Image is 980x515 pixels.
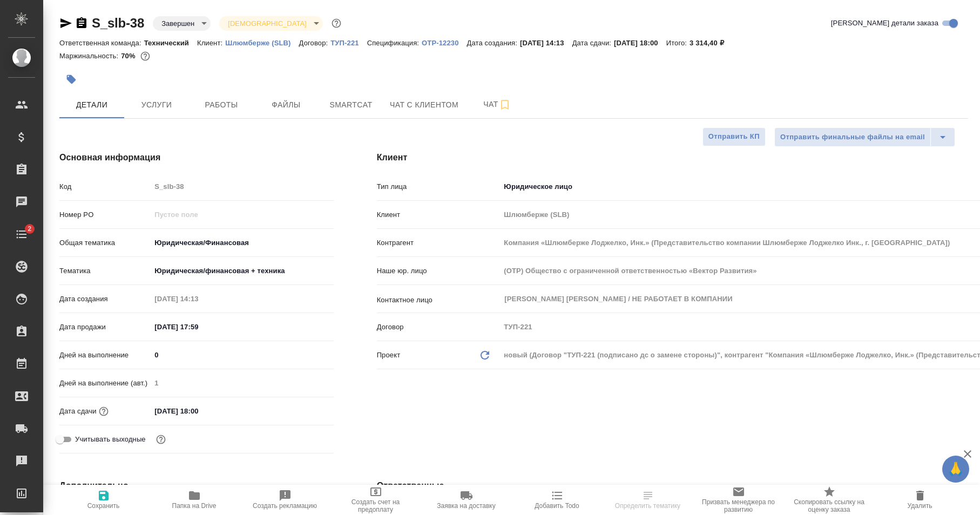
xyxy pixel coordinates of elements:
span: Сохранить [87,502,120,510]
div: Юридическая/финансовая + техника [151,262,333,280]
p: 3 314,40 ₽ [690,39,732,47]
div: Завершен [219,16,322,31]
p: [DATE] 14:13 [520,39,572,47]
span: Работы [195,98,247,112]
a: S_slb-38 [92,16,144,30]
button: [DEMOGRAPHIC_DATA] [225,19,309,28]
p: Клиент [377,209,501,220]
p: Клиент: [197,39,225,47]
p: OTP-12230 [422,39,467,47]
p: Дней на выполнение [59,350,151,361]
div: Завершен [153,16,211,31]
p: Шлюмберже (SLB) [225,39,299,47]
span: Создать рекламацию [253,502,317,510]
span: [PERSON_NAME] детали заказа [831,18,938,29]
span: Услуги [131,98,183,112]
div: split button [774,127,955,147]
button: Завершен [158,19,198,28]
h4: Основная информация [59,151,334,164]
a: 2 [3,221,40,248]
a: Шлюмберже (SLB) [225,38,299,47]
p: Маржинальность: [59,52,121,60]
button: 981.83 RUB; [138,49,152,63]
button: Скопировать ссылку для ЯМессенджера [59,17,72,30]
span: Детали [66,98,118,112]
p: Спецификация: [367,39,422,47]
span: Призвать менеджера по развитию [700,498,778,513]
button: 🙏 [942,456,969,483]
p: Договор: [299,39,331,47]
button: Выбери, если сб и вс нужно считать рабочими днями для выполнения заказа. [154,432,168,446]
input: ✎ Введи что-нибудь [151,347,333,363]
span: Определить тематику [615,502,680,510]
span: Заявка на доставку [437,502,495,510]
p: Тип лица [377,181,501,192]
button: Скопировать ссылку на оценку заказа [784,485,875,515]
button: Определить тематику [603,485,693,515]
p: Технический [144,39,197,47]
p: Дата сдачи [59,406,97,417]
button: Скопировать ссылку [75,17,88,30]
input: ✎ Введи что-нибудь [151,319,245,335]
span: Отправить финальные файлы на email [780,131,925,144]
p: Контрагент [377,238,501,248]
a: ТУП-221 [330,38,367,47]
p: Номер PO [59,209,151,220]
h4: Ответственные [377,479,968,492]
span: 🙏 [947,458,965,480]
a: OTP-12230 [422,38,467,47]
button: Создать счет на предоплату [330,485,421,515]
p: Дата сдачи: [572,39,614,47]
p: [DATE] 18:00 [614,39,666,47]
p: Дней на выполнение (авт.) [59,378,151,389]
h4: Клиент [377,151,968,164]
p: Наше юр. лицо [377,266,501,276]
p: 70% [121,52,138,60]
p: Тематика [59,266,151,276]
input: Пустое поле [151,375,333,391]
span: Скопировать ссылку на оценку заказа [790,498,868,513]
p: ТУП-221 [330,39,367,47]
input: Пустое поле [151,291,245,307]
button: Удалить [875,485,965,515]
p: Ответственная команда: [59,39,144,47]
p: Проект [377,350,401,361]
button: Заявка на доставку [421,485,512,515]
p: Контактное лицо [377,295,501,306]
p: Дата продажи [59,322,151,333]
p: Код [59,181,151,192]
input: ✎ Введи что-нибудь [151,403,245,419]
button: Отправить финальные файлы на email [774,127,931,147]
svg: Подписаться [498,98,511,111]
button: Добавить тэг [59,67,83,91]
p: Общая тематика [59,238,151,248]
button: Призвать менеджера по развитию [693,485,784,515]
input: Пустое поле [151,179,333,194]
p: Дата создания: [467,39,520,47]
button: Создать рекламацию [240,485,330,515]
p: Договор [377,322,501,333]
button: Добавить Todo [512,485,603,515]
button: Доп статусы указывают на важность/срочность заказа [329,16,343,30]
span: Файлы [260,98,312,112]
span: Создать счет на предоплату [337,498,415,513]
button: Папка на Drive [149,485,240,515]
p: Дата создания [59,294,151,304]
button: Отправить КП [702,127,766,146]
input: Пустое поле [151,207,333,222]
span: Чат с клиентом [390,98,458,112]
span: 2 [21,223,38,234]
button: Если добавить услуги и заполнить их объемом, то дата рассчитается автоматически [97,404,111,418]
span: Отправить КП [708,131,760,143]
div: Юридическая/Финансовая [151,234,333,252]
button: Сохранить [58,485,149,515]
span: Smartcat [325,98,377,112]
span: Добавить Todo [535,502,579,510]
span: Чат [471,98,523,111]
h4: Дополнительно [59,479,334,492]
span: Папка на Drive [172,502,217,510]
span: Удалить [908,502,932,510]
span: Учитывать выходные [75,434,146,445]
p: Итого: [666,39,690,47]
